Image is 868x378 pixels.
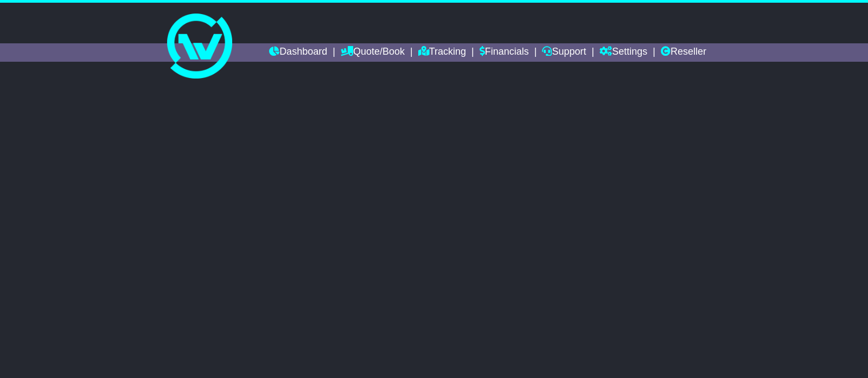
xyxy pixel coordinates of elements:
[661,43,706,62] a: Reseller
[418,43,466,62] a: Tracking
[341,43,405,62] a: Quote/Book
[269,43,327,62] a: Dashboard
[542,43,586,62] a: Support
[599,43,647,62] a: Settings
[480,43,529,62] a: Financials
